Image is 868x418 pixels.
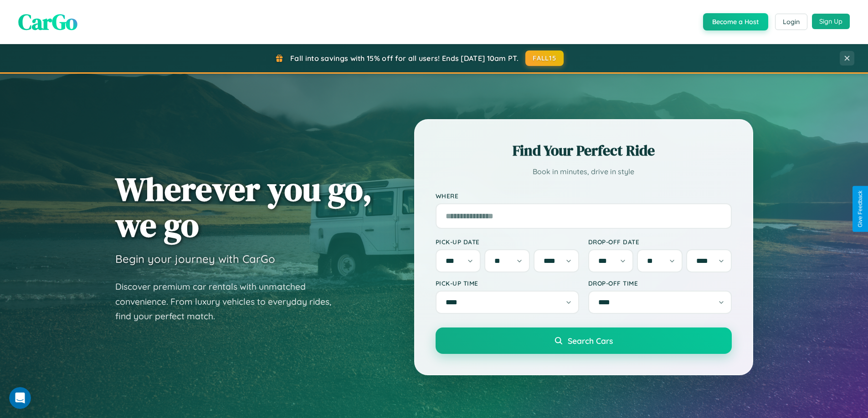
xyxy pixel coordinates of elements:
label: Drop-off Time [588,279,732,287]
button: Search Cars [436,327,732,354]
p: Discover premium car rentals with unmatched convenience. From luxury vehicles to everyday rides, ... [115,279,343,324]
h1: Wherever you go, we go [115,171,372,243]
h3: Begin your journey with CarGo [115,252,275,266]
button: FALL15 [525,50,564,66]
span: Search Cars [568,336,613,346]
h2: Find Your Perfect Ride [436,141,732,161]
label: Where [436,192,732,200]
label: Pick-up Time [436,279,579,287]
button: Login [775,14,807,30]
button: Sign Up [812,14,850,29]
p: Book in minutes, drive in style [436,165,732,178]
div: Give Feedback [857,191,863,227]
iframe: Intercom live chat [9,387,31,409]
span: CarGo [18,7,77,37]
label: Pick-up Date [436,238,579,246]
label: Drop-off Date [588,238,732,246]
span: Fall into savings with 15% off for all users! Ends [DATE] 10am PT. [290,54,519,63]
button: Become a Host [703,13,768,30]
